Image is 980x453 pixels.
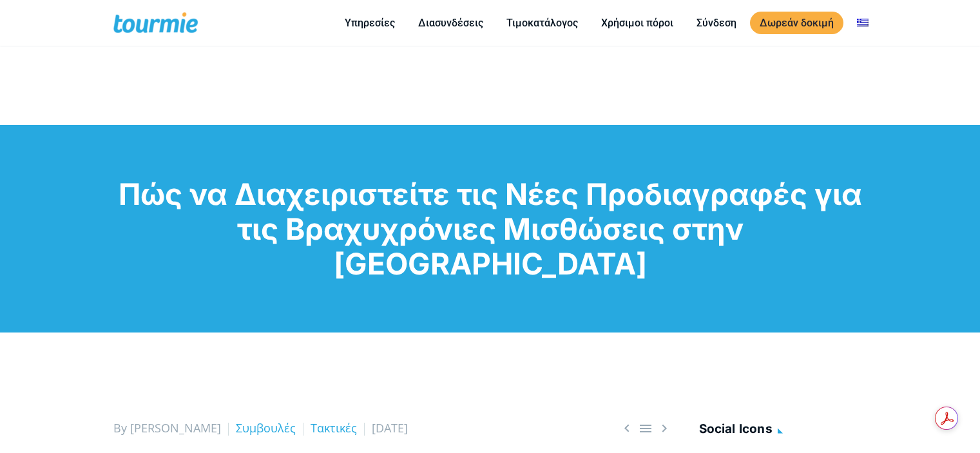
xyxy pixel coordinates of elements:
span: By [PERSON_NAME] [113,420,221,436]
a:  [638,420,653,436]
a: Χρήσιμοι πόροι [591,15,683,31]
h1: Πώς να Διαχειριστείτε τις Νέες Προδιαγραφές για τις Βραχυχρόνιες Μισθώσεις στην [GEOGRAPHIC_DATA] [113,177,867,281]
h4: social icons [699,419,867,441]
a: Συμβουλές [236,420,296,436]
a: Υπηρεσίες [335,15,405,31]
a:  [657,420,672,436]
a: Τακτικές [311,420,357,436]
a: Τιμοκατάλογος [497,15,588,31]
span: [DATE] [372,420,408,436]
span: Next post [657,420,672,436]
a: Διασυνδέσεις [408,15,493,31]
a: Δωρεάν δοκιμή [750,12,843,34]
a:  [619,420,635,436]
a: Σύνδεση [687,15,746,31]
span: Previous post [619,420,635,436]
